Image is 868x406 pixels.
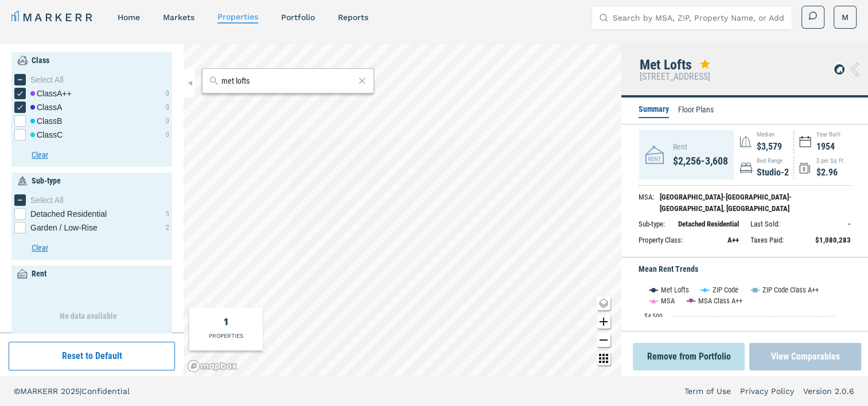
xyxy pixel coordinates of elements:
[32,242,169,254] button: Clear button
[649,296,675,305] button: Show MSA
[32,149,169,161] button: Clear button
[757,130,782,140] div: Median
[23,287,151,344] svg: Interactive chart
[649,286,689,294] button: Show Met Lofts
[639,235,683,246] div: Property Class :
[751,286,820,294] button: Show ZIP Code Class A++
[23,287,161,344] div: Chart. Highcharts interactive chart.
[597,352,610,365] button: Other options map button
[684,385,731,397] a: Term of Use
[224,314,228,329] div: Total of properties
[640,72,710,81] h5: [STREET_ADDRESS]
[14,129,63,140] div: [object Object] checkbox input
[20,387,61,396] span: MARKERR
[644,313,663,321] text: $4,500
[187,360,238,373] a: Mapbox logo
[816,166,843,179] div: $2.96
[14,222,98,233] div: Garden / Low-Rise checkbox input
[30,74,169,85] div: Select All
[32,175,61,187] div: Sub-type
[30,222,98,233] span: Garden / Low-Rise
[30,208,107,220] span: Detached Residential
[749,343,861,370] button: View Comparables
[166,102,169,112] div: 0
[740,385,794,397] a: Privacy Policy
[209,331,243,340] div: PROPERTIES
[30,88,72,99] div: Class A++
[727,235,739,246] div: A++
[281,13,315,22] a: Portfolio
[166,222,169,233] div: 2
[639,103,669,118] li: Summary
[815,235,851,246] div: $1,080,283
[750,235,784,246] div: Taxes Paid :
[803,385,854,397] a: Version 2.0.6
[639,192,654,214] div: MSA :
[660,192,851,214] div: [GEOGRAPHIC_DATA]-[GEOGRAPHIC_DATA]-[GEOGRAPHIC_DATA], [GEOGRAPHIC_DATA]
[816,130,840,140] div: Year Built
[166,130,169,140] div: 0
[14,208,107,220] div: Detached Residential checkbox input
[217,12,258,21] a: properties
[639,218,665,230] div: Sub-type :
[757,140,782,154] div: $3,579
[673,153,728,169] div: $2,256-3,608
[166,116,169,126] div: 0
[673,141,728,153] div: Rent
[184,44,621,376] canvas: Map
[14,74,169,85] div: [object Object] checkbox input
[32,54,49,67] div: Class
[118,13,140,22] a: home
[60,311,117,321] text: No data available
[81,387,130,396] span: Confidential
[14,88,72,99] div: [object Object] checkbox input
[757,166,789,179] div: Studio-2
[842,11,848,23] span: M
[9,342,175,370] button: Reset to Default
[633,343,745,370] button: Remove from Portfolio
[678,104,714,118] li: Floor Plans
[597,333,610,347] button: Zoom out map button
[14,115,62,127] div: [object Object] checkbox input
[14,101,62,113] div: [object Object] checkbox input
[221,75,355,87] input: Search by property name, address, MSA or ZIP Code
[163,13,194,22] a: markets
[701,286,739,294] button: Show ZIP Code
[640,57,692,72] div: Met Lofts
[30,101,62,113] div: Class A
[166,209,169,219] div: 5
[32,268,46,280] div: Rent
[848,218,851,230] div: -
[597,296,610,310] button: Change style map button
[597,315,610,329] button: Zoom in map button
[816,157,843,166] div: $ per Sq Ft
[757,157,789,166] div: Bed Range
[750,218,780,230] div: Last Sold :
[30,129,63,140] div: Class C
[61,387,81,396] span: 2025 |
[639,263,851,275] h5: Mean Rent Trends
[613,6,785,29] input: Search by MSA, ZIP, Property Name, or Address
[338,13,368,22] a: reports
[14,387,20,396] span: ©
[30,115,62,127] div: Class B
[678,218,739,230] div: Detached Residential
[11,9,95,25] a: MARKERR
[816,140,840,154] div: 1954
[30,194,169,206] div: Select All
[834,6,857,29] button: M
[687,296,743,305] button: Show MSA Class A++
[14,194,169,206] div: [object Object] checkbox input
[166,88,169,99] div: 0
